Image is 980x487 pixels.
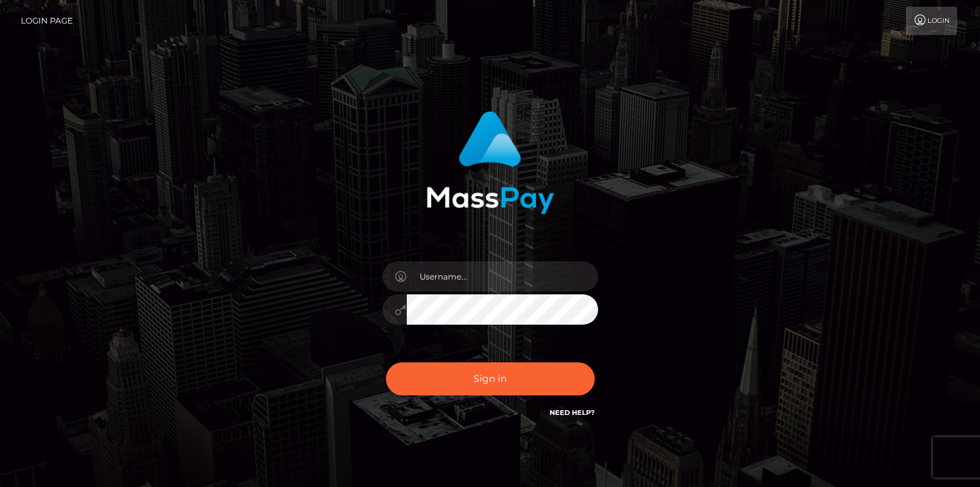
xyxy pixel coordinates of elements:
a: Login Page [21,7,73,35]
a: Need Help? [550,408,595,417]
button: Sign in [386,362,595,395]
a: Login [906,7,957,35]
img: MassPay Login [426,111,554,214]
input: Username... [407,261,598,292]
